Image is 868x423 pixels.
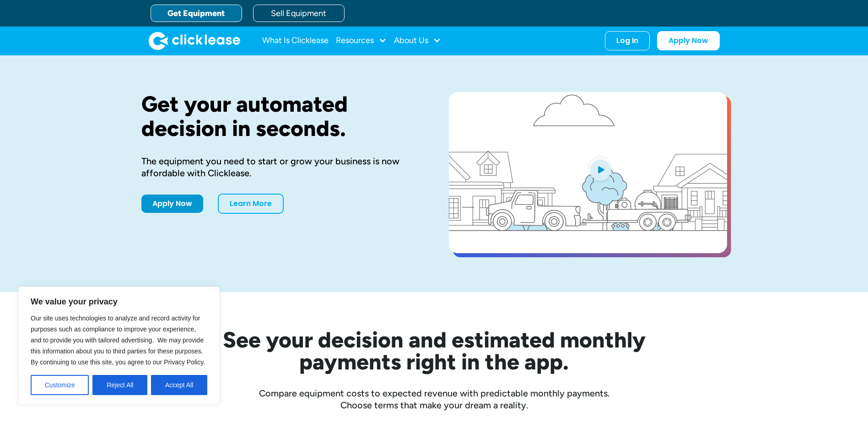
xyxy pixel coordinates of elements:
a: Apply Now [141,195,203,213]
img: Blue play button logo on a light blue circular background [588,157,613,182]
a: Learn More [218,194,284,214]
a: What Is Clicklease [262,32,329,50]
div: We value your privacy [18,287,220,405]
div: Log In [616,36,638,45]
span: Our site uses technologies to analyze and record activity for purposes such as compliance to impr... [31,315,205,366]
button: Reject All [92,375,147,395]
button: Customize [31,375,89,395]
h2: See your decision and estimated monthly payments right in the app. [178,329,690,373]
div: Compare equipment costs to expected revenue with predictable monthly payments. Choose terms that ... [141,387,727,411]
button: Accept All [151,375,207,395]
a: open lightbox [449,92,727,253]
a: Get Equipment [151,5,242,22]
div: About Us [394,32,441,50]
h1: Get your automated decision in seconds. [141,92,420,141]
p: We value your privacy [31,296,207,307]
a: Sell Equipment [253,5,345,22]
a: home [149,32,240,50]
div: The equipment you need to start or grow your business is now affordable with Clicklease. [141,155,420,179]
a: Apply Now [657,31,720,50]
img: Clicklease logo [149,32,240,50]
div: Resources [336,32,387,50]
